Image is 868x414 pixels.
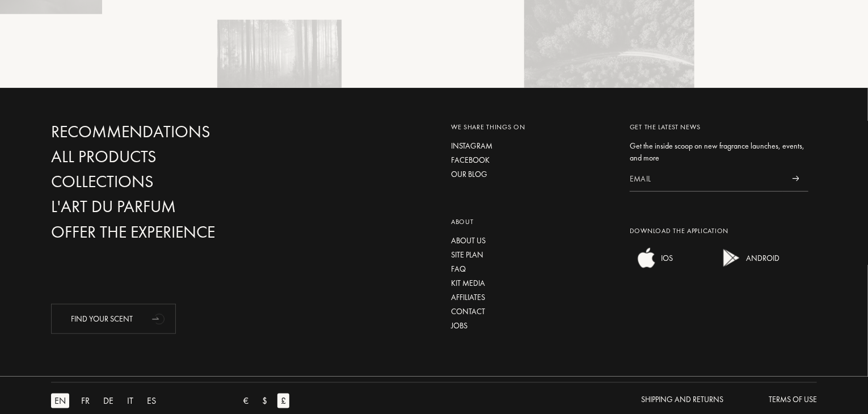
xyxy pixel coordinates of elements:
a: £ [277,394,298,408]
div: IT [124,394,137,408]
a: Shipping and Returns [641,394,723,408]
img: ios app [635,247,658,269]
div: We share things on [451,122,613,132]
a: Contact [451,306,613,318]
div: Shipping and Returns [641,394,723,405]
a: FR [78,394,100,408]
div: Get the latest news [630,122,808,132]
a: Instagram [451,140,613,152]
div: About [451,217,613,227]
a: FAQ [451,263,613,275]
a: Affiliates [451,292,613,303]
a: Facebook [451,154,613,166]
div: Download the application [630,226,808,236]
a: € [240,394,259,408]
div: animation [148,307,171,330]
a: Site plan [451,249,613,261]
a: IT [124,394,144,408]
a: EN [51,394,78,408]
div: ANDROID [743,247,779,269]
a: Jobs [451,320,613,332]
a: ios appIOS [630,261,673,272]
a: Terms of use [769,394,817,408]
a: L'Art du Parfum [51,197,295,217]
a: Kit media [451,277,613,289]
input: Email [630,166,783,192]
a: Recommendations [51,122,295,142]
a: Offer the experience [51,222,295,242]
a: android appANDROID [715,261,779,272]
a: All products [51,147,295,167]
a: About us [451,235,613,247]
div: FR [78,394,93,408]
div: Find your scent [51,304,176,334]
div: € [240,394,252,408]
div: Get the inside scoop on new fragrance launches, events, and more [630,140,808,164]
div: DE [100,394,117,408]
a: ES [144,394,166,408]
div: £ [277,394,289,408]
a: Our blog [451,168,613,180]
a: DE [100,394,124,408]
a: Collections [51,172,295,192]
img: news_send.svg [792,176,799,181]
div: ES [144,394,159,408]
div: IOS [658,247,673,269]
img: android app [720,247,743,269]
a: $ [259,394,277,408]
div: Terms of use [769,394,817,405]
div: EN [51,394,69,408]
div: $ [259,394,271,408]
